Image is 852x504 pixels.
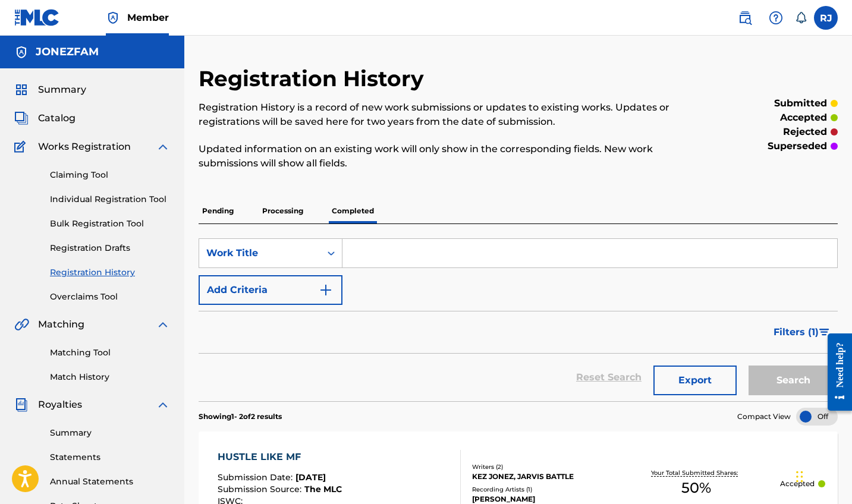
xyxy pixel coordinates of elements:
[651,468,741,477] p: Your Total Submitted Shares:
[50,242,170,254] a: Registration Drafts
[738,11,752,25] img: search
[14,111,76,125] a: CatalogCatalog
[774,325,819,339] span: Filters ( 1 )
[199,238,838,401] form: Search Form
[14,83,29,97] img: Summary
[199,411,282,422] p: Showing 1 - 2 of 2 results
[774,96,827,111] p: submitted
[38,83,86,97] span: Summary
[156,398,170,412] img: expand
[653,366,737,395] button: Export
[780,478,815,489] p: Accepted
[766,317,838,347] button: Filters (1)
[50,193,170,206] a: Individual Registration Tool
[733,6,757,30] a: Public Search
[737,411,791,422] span: Compact View
[50,266,170,279] a: Registration History
[319,283,333,297] img: 9d2ae6d4665cec9f34b9.svg
[50,371,170,383] a: Match History
[472,485,612,494] div: Recording Artists ( 1 )
[795,12,807,24] div: Notifications
[199,100,691,129] p: Registration History is a record of new work submissions or updates to existing works. Updates or...
[819,322,852,423] iframe: Resource Center
[127,11,169,24] span: Member
[50,451,170,464] a: Statements
[50,427,170,439] a: Summary
[50,475,170,488] a: Annual Statements
[780,111,827,125] p: accepted
[36,45,99,59] h5: JONEZFAM
[199,65,430,92] h2: Registration History
[106,11,120,25] img: Top Rightsholder
[793,447,852,504] iframe: Chat Widget
[218,472,295,483] span: Submission Date :
[218,450,342,464] div: HUSTLE LIKE MF
[38,398,82,412] span: Royalties
[259,199,307,223] p: Processing
[50,346,170,359] a: Matching Tool
[764,6,788,30] div: Help
[783,125,827,139] p: rejected
[14,317,29,332] img: Matching
[50,291,170,303] a: Overclaims Tool
[681,477,711,499] span: 50 %
[328,199,378,223] p: Completed
[14,45,29,59] img: Accounts
[472,462,612,471] div: Writers ( 2 )
[156,140,170,154] img: expand
[38,317,84,332] span: Matching
[199,199,237,223] p: Pending
[14,398,29,412] img: Royalties
[50,218,170,230] a: Bulk Registration Tool
[218,484,304,494] span: Submission Source :
[304,484,342,494] span: The MLC
[14,140,30,154] img: Works Registration
[768,139,827,153] p: superseded
[769,11,783,25] img: help
[199,275,342,305] button: Add Criteria
[206,246,313,260] div: Work Title
[295,472,326,483] span: [DATE]
[50,169,170,181] a: Claiming Tool
[472,471,612,482] div: KEZ JONEZ, JARVIS BATTLE
[14,111,29,125] img: Catalog
[38,111,76,125] span: Catalog
[814,6,838,30] div: User Menu
[38,140,131,154] span: Works Registration
[14,83,86,97] a: SummarySummary
[14,9,60,26] img: MLC Logo
[156,317,170,332] img: expand
[199,142,691,171] p: Updated information on an existing work will only show in the corresponding fields. New work subm...
[796,459,803,494] div: Drag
